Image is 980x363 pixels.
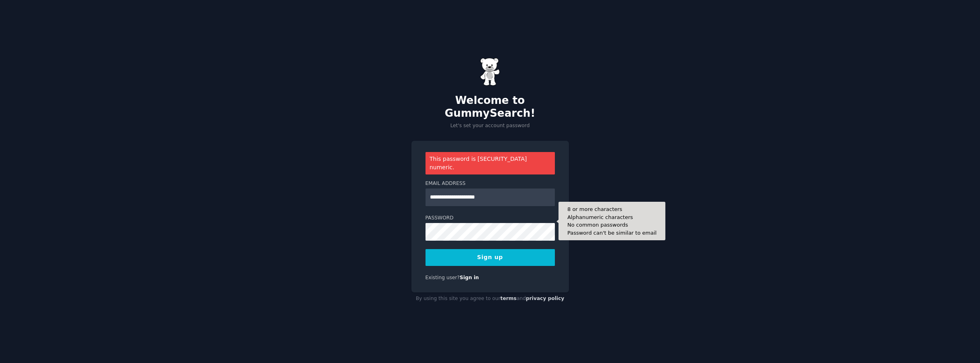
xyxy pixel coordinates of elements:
img: Gummy Bear [480,58,500,86]
h2: Welcome to GummySearch! [411,94,569,120]
a: terms [500,296,516,301]
button: Sign up [426,249,555,266]
label: Password [426,215,555,222]
a: privacy policy [526,296,565,301]
p: Let's set your account password [411,122,569,130]
div: By using this site you agree to our and [411,292,569,305]
span: Existing user? [426,275,460,280]
a: Sign in [460,275,479,280]
label: Email Address [426,180,555,187]
div: This password is [SECURITY_DATA] numeric. [426,152,555,174]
